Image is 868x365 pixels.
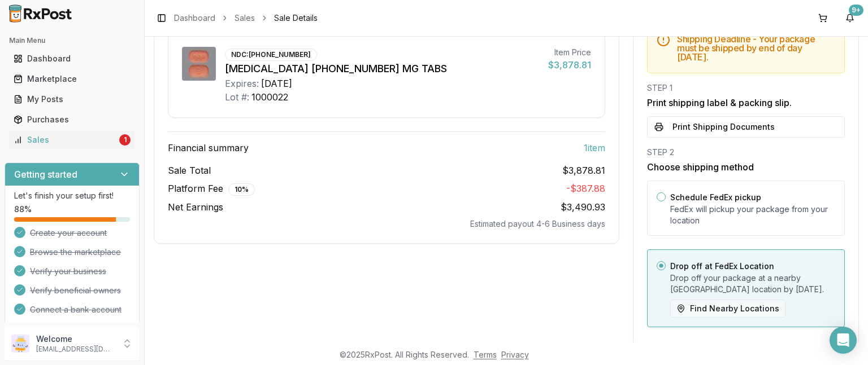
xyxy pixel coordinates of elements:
[225,49,317,61] div: NDC: [PHONE_NUMBER]
[9,49,135,69] a: Dashboard
[670,204,835,226] p: FedEx will pickup your package from your location
[30,304,121,315] span: Connect a bank account
[14,204,32,215] span: 88 %
[561,201,605,213] span: $3,490.93
[14,94,131,105] div: My Posts
[647,82,845,94] div: STEP 1
[9,130,135,150] a: Sales1
[670,300,785,318] button: Find Nearby Locations
[670,272,835,295] p: Drop off your package at a nearby [GEOGRAPHIC_DATA] location by [DATE] .
[647,147,845,158] div: STEP 2
[30,285,121,296] span: Verify beneficial owners
[9,89,135,109] a: My Posts
[168,182,255,196] span: Platform Fee
[119,134,131,146] div: 1
[9,69,135,89] a: Marketplace
[168,164,211,177] span: Sale Total
[14,168,77,181] h3: Getting started
[5,70,140,88] button: Marketplace
[647,116,845,138] button: Print Shipping Documents
[168,218,605,230] div: Estimated payout 4-6 Business days
[14,53,131,64] div: Dashboard
[225,90,249,104] div: Lot #:
[36,333,115,345] p: Welcome
[562,164,605,177] span: $3,878.81
[548,58,591,72] div: $3,878.81
[9,109,135,130] a: Purchases
[228,183,255,196] div: 10 %
[647,160,845,174] h3: Choose shipping method
[474,350,497,359] a: Terms
[168,200,223,214] span: Net Earnings
[261,77,292,90] div: [DATE]
[670,192,761,202] label: Schedule FedEx pickup
[182,47,216,81] img: Biktarvy 30-120-15 MG TABS
[584,141,605,155] span: 1 item
[5,111,140,129] button: Purchases
[174,12,318,24] nav: breadcrumb
[30,247,121,258] span: Browse the marketplace
[647,96,845,109] h3: Print shipping label & packing slip.
[274,12,318,24] span: Sale Details
[5,90,140,108] button: My Posts
[225,61,539,77] div: [MEDICAL_DATA] [PHONE_NUMBER] MG TABS
[5,50,140,68] button: Dashboard
[566,183,605,194] span: - $387.88
[14,114,131,125] div: Purchases
[14,134,117,146] div: Sales
[36,345,115,354] p: [EMAIL_ADDRESS][DOMAIN_NAME]
[501,350,529,359] a: Privacy
[830,327,857,354] div: Open Intercom Messenger
[5,131,140,149] button: Sales1
[670,261,774,271] label: Drop off at FedEx Location
[168,141,249,155] span: Financial summary
[225,77,259,90] div: Expires:
[14,190,130,201] p: Let's finish your setup first!
[251,90,288,104] div: 1000022
[5,5,77,23] img: RxPost Logo
[14,73,131,85] div: Marketplace
[30,227,107,239] span: Create your account
[9,36,135,45] h2: Main Menu
[548,47,591,58] div: Item Price
[235,12,255,24] a: Sales
[11,335,29,353] img: User avatar
[30,266,106,277] span: Verify your business
[841,9,859,27] button: 9+
[174,12,215,24] a: Dashboard
[849,5,863,16] div: 9+
[677,34,835,61] h5: Shipping Deadline - Your package must be shipped by end of day [DATE] .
